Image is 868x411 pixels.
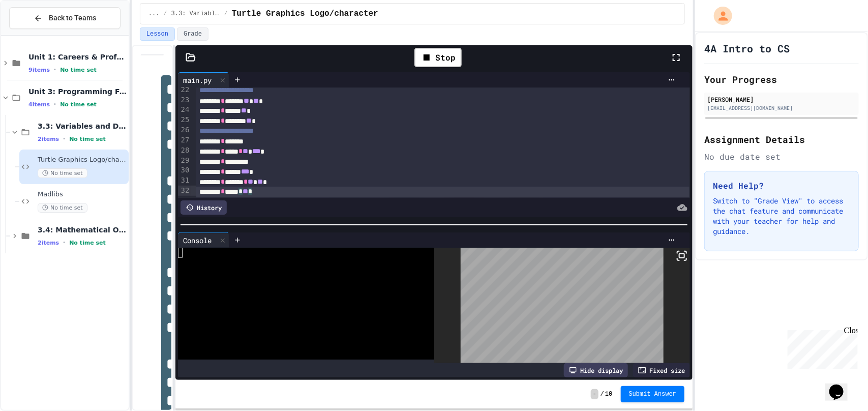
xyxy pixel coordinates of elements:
span: 3.3: Variables and Data Types [171,10,220,18]
div: Chat with us now!Close [4,4,70,65]
div: 30 [178,165,191,175]
span: Unit 3: Programming Fundamentals [28,87,127,96]
span: 9 items [28,67,50,73]
span: Unit 1: Careers & Professionalism [28,52,127,62]
span: Madlibs [38,190,127,199]
div: main.py [178,75,217,85]
div: 22 [178,85,191,95]
button: Lesson [140,27,175,41]
span: / [601,390,604,398]
span: / [163,10,167,18]
div: [PERSON_NAME] [707,95,856,104]
span: Submit Answer [629,390,677,398]
div: Console [178,235,217,246]
p: Switch to "Grade View" to access the chat feature and communicate with your teacher for help and ... [713,196,850,237]
span: 2 items [38,240,59,246]
div: My Account [703,4,735,27]
div: Console [178,232,229,248]
iframe: chat widget [784,326,858,369]
span: Back to Teams [49,13,96,23]
div: 32 [178,186,191,196]
button: Grade [177,27,208,41]
div: [EMAIL_ADDRESS][DOMAIN_NAME] [707,104,856,112]
span: No time set [38,203,87,213]
div: main.py [178,72,229,87]
span: Turtle Graphics Logo/character [38,156,127,164]
span: 2 items [38,136,59,142]
div: 27 [178,135,191,145]
span: No time set [69,240,106,246]
span: 3.3: Variables and Data Types [38,122,127,131]
span: - [591,389,598,399]
iframe: chat widget [825,370,858,401]
div: Fixed size [633,363,690,377]
span: 3.4: Mathematical Operators [38,225,127,234]
h2: Your Progress [704,72,859,86]
span: / [224,10,228,18]
span: • [63,239,65,247]
span: Turtle Graphics Logo/character [232,8,378,20]
div: Hide display [564,363,628,377]
span: 4 items [28,101,50,108]
h2: Assignment Details [704,132,859,146]
button: Back to Teams [9,7,121,29]
span: No time set [38,168,87,178]
h3: Need Help? [713,180,850,192]
div: 24 [178,105,191,115]
span: No time set [69,136,106,142]
span: • [54,66,56,74]
span: No time set [60,101,97,108]
button: Submit Answer [621,386,685,402]
div: 26 [178,125,191,135]
div: 29 [178,156,191,166]
div: 25 [178,115,191,125]
div: Stop [414,48,462,67]
div: History [181,200,227,215]
div: 31 [178,175,191,186]
span: No time set [60,67,97,73]
span: 10 [605,390,612,398]
span: ... [148,10,160,18]
div: No due date set [704,151,859,163]
div: 28 [178,145,191,156]
span: • [54,100,56,108]
div: 23 [178,95,191,105]
h1: 4A Intro to CS [704,41,790,55]
span: • [63,135,65,143]
div: 33 [178,196,191,206]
